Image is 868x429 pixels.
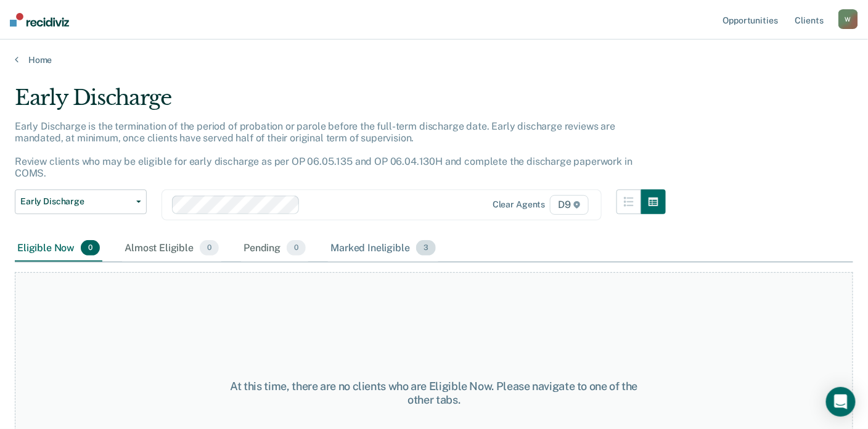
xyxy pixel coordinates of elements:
button: Early Discharge [15,190,147,214]
div: Clear agents [493,199,545,210]
div: Marked Ineligible3 [328,235,438,262]
div: Open Intercom Messenger [826,387,856,417]
div: At this time, there are no clients who are Eligible Now. Please navigate to one of the other tabs. [225,380,644,406]
span: 3 [416,240,436,256]
span: Early Discharge [20,196,131,207]
span: D9 [550,195,589,215]
div: Almost Eligible0 [122,235,221,262]
div: Eligible Now0 [15,235,102,262]
span: 0 [81,240,100,256]
span: 0 [287,240,306,256]
p: Early Discharge is the termination of the period of probation or parole before the full-term disc... [15,120,633,180]
button: W [838,9,858,29]
div: Early Discharge [15,85,666,120]
span: 0 [200,240,219,256]
div: Pending0 [241,235,308,262]
img: Recidiviz [10,13,69,27]
a: Home [15,54,853,65]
